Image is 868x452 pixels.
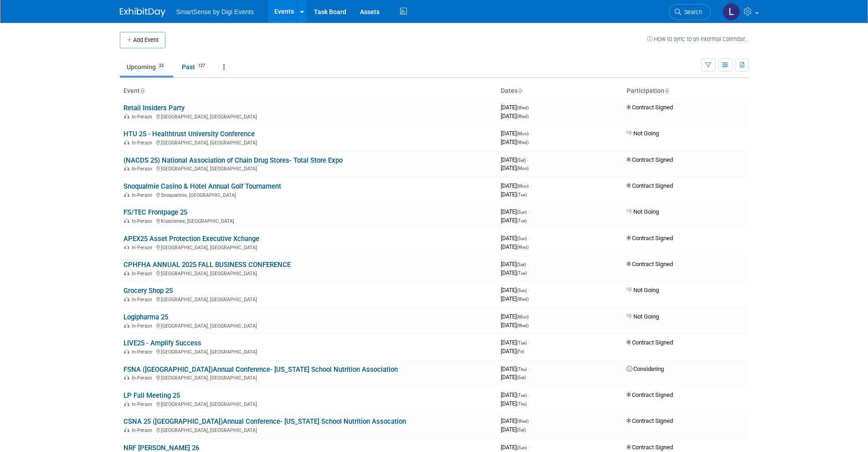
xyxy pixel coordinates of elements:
span: - [530,417,531,424]
span: (Sat) [517,427,526,432]
span: [DATE] [501,444,529,451]
span: [DATE] [501,313,531,320]
div: Snoqualmie, [GEOGRAPHIC_DATA] [123,191,493,198]
span: Considering [627,365,664,372]
span: [DATE] [501,417,531,424]
span: Search [681,9,702,15]
span: (Sun) [517,236,527,241]
img: In-Person Event [124,375,129,380]
img: In-Person Event [124,349,129,354]
img: ExhibitDay [120,8,165,17]
span: [DATE] [501,208,529,215]
span: [DATE] [501,164,529,171]
div: [GEOGRAPHIC_DATA], [GEOGRAPHIC_DATA] [123,113,493,120]
a: APEX25 Asset Protection Executive Xchange [123,235,259,243]
span: [DATE] [501,426,526,433]
span: Not Going [627,313,659,320]
span: [DATE] [501,217,527,224]
span: [DATE] [501,235,529,241]
span: [DATE] [501,130,531,137]
img: In-Person Event [124,323,129,328]
span: - [530,313,531,320]
span: [DATE] [501,339,529,346]
span: [DATE] [501,139,529,145]
span: [DATE] [501,269,527,276]
img: In-Person Event [124,245,129,249]
a: Grocery Shop 25 [123,287,173,295]
a: NRF [PERSON_NAME] 26 [123,444,199,452]
span: [DATE] [501,287,529,293]
span: In-Person [132,427,155,433]
span: - [528,365,529,372]
span: (Thu) [517,401,527,406]
span: Not Going [627,287,659,293]
span: [DATE] [501,365,529,372]
img: Leland Jenkins [723,3,740,21]
img: In-Person Event [124,140,129,144]
span: (Sat) [517,375,526,380]
div: [GEOGRAPHIC_DATA], [GEOGRAPHIC_DATA] [123,139,493,146]
div: [GEOGRAPHIC_DATA], [GEOGRAPHIC_DATA] [123,269,493,277]
span: In-Person [132,140,155,146]
span: Contract Signed [627,235,673,241]
span: In-Person [132,401,155,407]
span: (Mon) [517,314,529,319]
a: HTU 25 - Healthtrust University Conference [123,130,255,138]
div: [GEOGRAPHIC_DATA], [GEOGRAPHIC_DATA] [123,322,493,329]
img: In-Person Event [124,271,129,275]
span: (Wed) [517,323,529,328]
img: In-Person Event [124,297,129,301]
span: [DATE] [501,113,529,119]
span: (Mon) [517,131,529,136]
span: (Wed) [517,105,529,110]
span: (Sat) [517,262,526,267]
span: - [527,156,529,163]
a: FS/TEC Frontpage 25 [123,208,187,216]
span: Contract Signed [627,104,673,111]
span: - [528,235,529,241]
span: (Thu) [517,367,527,372]
span: [DATE] [501,191,527,198]
span: - [528,208,529,215]
span: SmartSense by Digi Events [176,8,254,15]
span: In-Person [132,166,155,172]
span: (Tue) [517,271,527,276]
span: [DATE] [501,400,527,407]
img: In-Person Event [124,166,129,170]
span: - [530,130,531,137]
span: (Mon) [517,184,529,189]
div: [GEOGRAPHIC_DATA], [GEOGRAPHIC_DATA] [123,374,493,381]
span: Contract Signed [627,156,673,163]
span: 23 [156,62,166,69]
img: In-Person Event [124,427,129,432]
img: In-Person Event [124,114,129,118]
span: - [528,444,529,451]
th: Event [120,83,497,99]
span: - [528,391,529,398]
span: In-Person [132,323,155,329]
span: In-Person [132,192,155,198]
img: In-Person Event [124,401,129,406]
span: Contract Signed [627,339,673,346]
span: (Tue) [517,393,527,398]
span: [DATE] [501,182,531,189]
a: Upcoming23 [120,58,173,76]
div: [GEOGRAPHIC_DATA], [GEOGRAPHIC_DATA] [123,400,493,407]
button: Add Event [120,32,165,48]
img: In-Person Event [124,218,129,223]
span: - [528,287,529,293]
span: [DATE] [501,156,529,163]
span: Contract Signed [627,391,673,398]
img: In-Person Event [124,192,129,197]
a: Retail Insiders Party [123,104,185,112]
span: In-Person [132,114,155,120]
span: In-Person [132,245,155,251]
a: Logipharma 25 [123,313,168,321]
span: (Sun) [517,288,527,293]
a: LIVE25 - Amplify Success [123,339,201,347]
span: (Sun) [517,445,527,450]
span: (Wed) [517,419,529,424]
span: [DATE] [501,261,529,267]
a: Past127 [175,58,215,76]
a: CPHFHA ANNUAL 2025 FALL BUSINESS CONFERENCE [123,261,291,269]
